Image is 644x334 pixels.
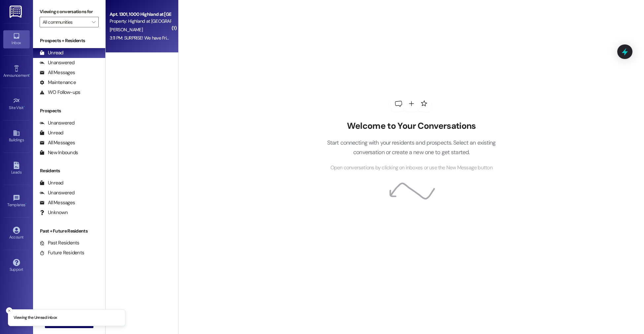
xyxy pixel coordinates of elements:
div: Future Residents [40,249,84,256]
div: Apt. 1301, 1000 Highland at [GEOGRAPHIC_DATA] [110,11,171,18]
div: Unread [40,180,63,186]
span: [PERSON_NAME] [110,27,143,33]
div: Unread [40,49,63,56]
div: Unknown [40,209,68,216]
i:  [92,19,95,25]
div: Maintenance [40,79,76,86]
h2: Welcome to Your Conversations [317,121,506,131]
p: Viewing the Unread inbox [14,315,57,321]
div: Unanswered [40,189,75,196]
div: WO Follow-ups [40,89,80,96]
div: Unanswered [40,120,75,126]
div: Prospects [33,107,105,114]
span: • [24,104,25,109]
span: • [29,72,30,77]
p: Start connecting with your residents and prospects. Select an existing conversation or create a n... [317,138,506,157]
a: Site Visit • [3,95,30,113]
div: Unanswered [40,59,75,66]
a: Support [3,257,30,275]
div: Property: Highland at [GEOGRAPHIC_DATA] [110,18,171,25]
div: Residents [33,167,105,174]
a: Leads [3,160,30,178]
a: Buildings [3,127,30,145]
span: Open conversations by clicking on inboxes or use the New Message button [330,164,492,172]
div: New Inbounds [40,149,78,156]
div: Past Residents [40,239,80,246]
a: Templates • [3,192,30,210]
div: All Messages [40,69,75,76]
div: All Messages [40,199,75,206]
input: All communities [43,17,88,27]
a: Inbox [3,30,30,48]
label: Viewing conversations for [40,7,99,17]
span: • [25,202,26,206]
div: 3:11 PM: SURPRISE! We have Frios by the pool [DATE] from 3:15 PM - 5 PM. [DATE] is Resident Appre... [110,35,391,41]
img: ResiDesk Logo [10,6,23,18]
button: Close toast [6,307,13,314]
div: Prospects + Residents [33,37,105,44]
div: Unread [40,129,63,136]
div: Past + Future Residents [33,228,105,235]
a: Account [3,225,30,242]
div: All Messages [40,139,75,146]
